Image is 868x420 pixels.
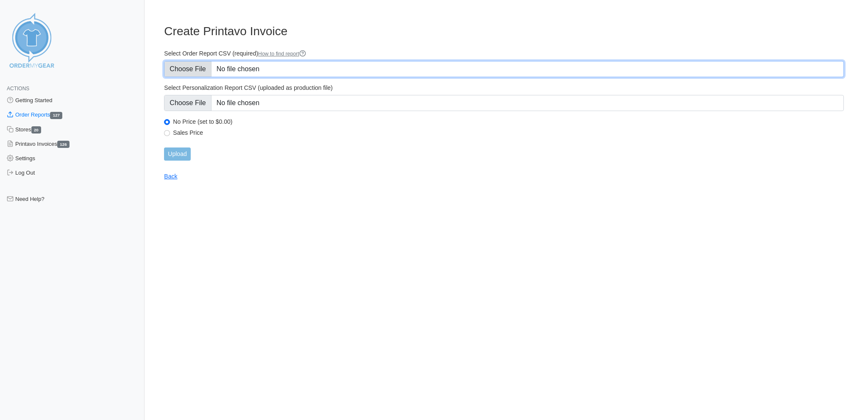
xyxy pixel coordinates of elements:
[258,51,306,57] a: How to find report
[164,50,844,58] label: Select Order Report CSV (required)
[164,24,844,39] h3: Create Printavo Invoice
[164,84,844,92] label: Select Personalization Report CSV (uploaded as production file)
[50,112,62,119] span: 127
[31,126,42,134] span: 20
[164,173,177,180] a: Back
[57,141,70,148] span: 126
[7,86,29,92] span: Actions
[173,118,844,125] label: No Price (set to $0.00)
[173,129,844,136] label: Sales Price
[164,147,190,161] input: Upload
